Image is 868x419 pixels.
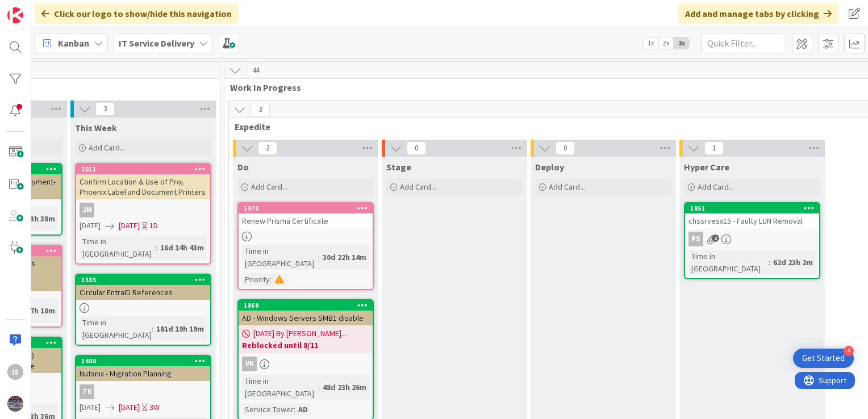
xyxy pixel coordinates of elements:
[690,204,819,212] div: 1861
[242,375,318,400] div: Time in [GEOGRAPHIC_DATA]
[119,37,194,49] b: IT Service Delivery
[793,349,854,368] div: Open Get Started checklist, remaining modules: 4
[76,203,210,217] div: JM
[295,403,311,416] div: AD
[75,122,117,133] span: This Week
[81,165,210,173] div: 2011
[89,143,125,153] span: Add Card...
[239,357,373,371] div: VK
[769,256,770,269] span: :
[81,276,210,284] div: 1535
[685,232,819,246] div: PS
[239,300,373,311] div: 1869
[76,356,210,366] div: 1440
[149,220,158,232] div: 1D
[556,141,575,155] span: 0
[237,161,249,173] span: Do
[688,250,769,275] div: Time in [GEOGRAPHIC_DATA]
[246,64,265,77] span: 44
[35,3,239,24] div: Click our logo to show/hide this navigation
[80,401,101,413] span: [DATE]
[58,36,89,50] span: Kanban
[251,103,270,116] span: 3
[270,273,272,286] span: :
[9,304,58,317] div: 94d 17h 10m
[239,203,373,228] div: 1970Renew Prisma Certificate
[76,164,210,199] div: 2011Confirm Location & Use of Proj. Phoenix Label and Document Printers
[658,37,674,49] span: 2x
[76,164,210,174] div: 2011
[76,285,210,300] div: Circular EntraID References
[674,37,689,49] span: 3x
[802,353,845,364] div: Get Started
[685,213,819,228] div: chssrvesx15 - Faulty LUN Removal
[242,357,257,371] div: VK
[685,203,819,228] div: 1861chssrvesx15 - Faulty LUN Removal
[80,220,101,232] span: [DATE]
[386,161,411,173] span: Stage
[643,37,658,49] span: 1x
[318,381,320,393] span: :
[253,328,347,340] span: [DATE] By [PERSON_NAME]...
[242,273,270,286] div: Priority
[251,182,287,192] span: Add Card...
[239,311,373,325] div: AD - Windows Servers SMB1 disable
[76,384,210,399] div: TK
[701,33,786,53] input: Quick Filter...
[24,2,52,15] span: Support
[242,340,369,351] b: Reblocked until 8/11
[400,182,436,192] span: Add Card...
[244,301,373,309] div: 1869
[239,213,373,228] div: Renew Prisma Certificate
[239,203,373,213] div: 1970
[549,182,585,192] span: Add Card...
[157,241,207,254] div: 16d 14h 43m
[712,234,719,242] span: 2
[237,202,374,290] a: 1970Renew Prisma CertificateTime in [GEOGRAPHIC_DATA]:30d 22h 14mPriority:
[770,256,816,269] div: 62d 23h 2m
[153,322,207,335] div: 181d 19h 19m
[76,275,210,285] div: 1535
[242,403,294,416] div: Service Tower
[119,401,140,413] span: [DATE]
[242,245,318,270] div: Time in [GEOGRAPHIC_DATA]
[678,3,838,24] div: Add and manage tabs by clicking
[80,235,156,260] div: Time in [GEOGRAPHIC_DATA]
[244,204,373,212] div: 1970
[119,220,140,232] span: [DATE]
[684,202,820,279] a: 1861chssrvesx15 - Faulty LUN RemovalPSTime in [GEOGRAPHIC_DATA]:62d 23h 2m
[76,174,210,199] div: Confirm Location & Use of Proj. Phoenix Label and Document Printers
[704,141,724,155] span: 1
[152,322,153,335] span: :
[320,381,369,393] div: 48d 23h 26m
[320,251,369,263] div: 30d 22h 14m
[294,403,295,416] span: :
[80,203,94,217] div: JM
[844,346,854,356] div: 4
[258,141,277,155] span: 2
[688,232,703,246] div: PS
[535,161,564,173] span: Deploy
[9,212,58,225] div: 47d 23h 38m
[318,251,320,263] span: :
[75,274,211,346] a: 1535Circular EntraID ReferencesTime in [GEOGRAPHIC_DATA]:181d 19h 19m
[149,401,160,413] div: 3W
[684,161,729,173] span: Hyper Care
[95,102,115,116] span: 3
[76,275,210,300] div: 1535Circular EntraID References
[76,366,210,381] div: Nutanix - Migration Planning
[7,7,23,23] img: Visit kanbanzone.com
[156,241,157,254] span: :
[80,316,152,341] div: Time in [GEOGRAPHIC_DATA]
[7,364,23,380] div: Is
[76,356,210,381] div: 1440Nutanix - Migration Planning
[407,141,426,155] span: 0
[685,203,819,213] div: 1861
[7,396,23,412] img: avatar
[698,182,734,192] span: Add Card...
[239,300,373,325] div: 1869AD - Windows Servers SMB1 disable
[75,163,211,265] a: 2011Confirm Location & Use of Proj. Phoenix Label and Document PrintersJM[DATE][DATE]1DTime in [G...
[80,384,94,399] div: TK
[81,357,210,365] div: 1440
